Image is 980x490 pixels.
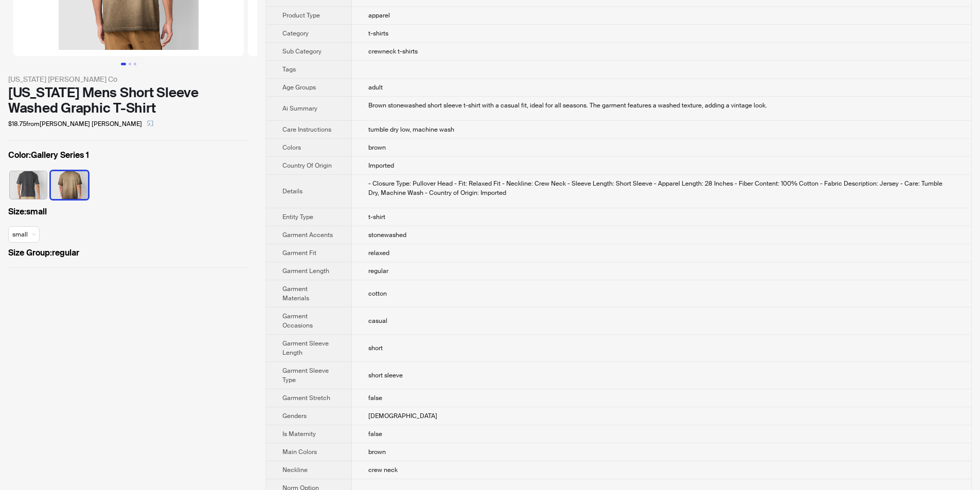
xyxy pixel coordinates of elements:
span: brown [368,143,386,152]
span: Garment Stretch [282,394,330,402]
span: Tags [282,65,296,74]
span: Product Type [282,11,320,20]
span: Garment Materials [282,285,309,302]
button: Go to slide 3 [134,63,136,65]
label: Gallery Series 1 [8,149,249,161]
span: stonewashed [368,231,406,239]
span: Garment Occasions [282,312,313,330]
span: regular [368,267,388,275]
span: Neckline [282,466,308,474]
button: Go to slide 2 [129,63,131,65]
span: t-shirts [368,29,388,38]
div: [US_STATE] Mens Short Sleeve Washed Graphic T-Shirt [8,85,249,116]
div: $18.75 from [PERSON_NAME] [PERSON_NAME] [8,116,249,132]
span: apparel [368,11,390,20]
span: Garment Sleeve Type [282,367,329,384]
span: small [12,227,35,242]
span: Care Instructions [282,125,331,134]
span: Size : [8,206,26,217]
span: crew neck [368,466,398,474]
span: Garment Length [282,267,329,275]
span: Is Maternity [282,430,316,438]
span: Sub Category [282,47,322,56]
span: Details [282,187,302,195]
span: Garment Accents [282,231,333,239]
span: false [368,430,382,438]
span: crewneck t-shirts [368,47,418,56]
label: regular [8,247,249,259]
span: Garment Fit [282,249,316,257]
span: Genders [282,412,307,420]
span: short sleeve [368,371,403,379]
img: Eagle Graphic [10,171,47,199]
label: available [51,170,88,198]
span: Entity Type [282,213,313,221]
span: short [368,344,383,352]
span: Colors [282,143,301,152]
span: adult [368,83,383,92]
span: false [368,394,382,402]
div: Brown stonewashed short sleeve t-shirt with a casual fit, ideal for all seasons. The garment feat... [368,101,955,110]
span: Main Colors [282,448,317,456]
label: available [10,170,47,198]
span: brown [368,448,386,456]
span: Color : [8,150,31,160]
button: Go to slide 1 [121,63,126,65]
span: Age Groups [282,83,316,92]
span: casual [368,317,387,325]
label: small [8,206,249,218]
span: Country Of Origin [282,161,332,170]
span: tumble dry low, machine wash [368,125,454,134]
span: cotton [368,289,387,298]
span: [DEMOGRAPHIC_DATA] [368,412,437,420]
span: Size Group : [8,247,52,258]
span: Garment Sleeve Length [282,339,329,357]
span: t-shirt [368,213,385,221]
span: Imported [368,161,394,170]
span: relaxed [368,249,389,257]
img: Gallery Series 1 [51,171,88,199]
span: Category [282,29,309,38]
span: select [147,120,153,126]
div: [US_STATE] [PERSON_NAME] Co [8,74,249,85]
span: Ai Summary [282,104,317,113]
div: - Closure Type: Pullover Head - Fit: Relaxed Fit - Neckline: Crew Neck - Sleeve Length: Short Sle... [368,179,955,197]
